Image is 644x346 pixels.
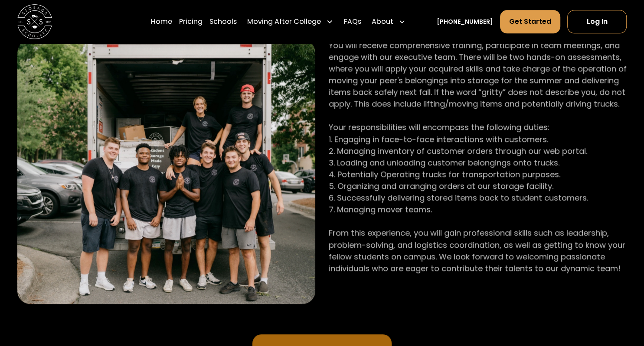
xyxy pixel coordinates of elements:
a: [PHONE_NUMBER] [437,17,493,26]
a: FAQs [344,10,361,34]
a: Schools [209,10,237,34]
a: home [17,4,52,39]
a: Get Started [500,10,560,33]
div: About [368,10,409,34]
a: Home [151,10,172,34]
a: Log In [567,10,627,33]
p: You will receive comprehensive training, participate in team meetings, and engage with our execut... [329,39,627,274]
div: Moving After College [247,16,321,27]
a: Pricing [179,10,203,34]
img: Storage Scholars main logo [17,4,52,39]
div: About [372,16,393,27]
div: Moving After College [244,10,337,34]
